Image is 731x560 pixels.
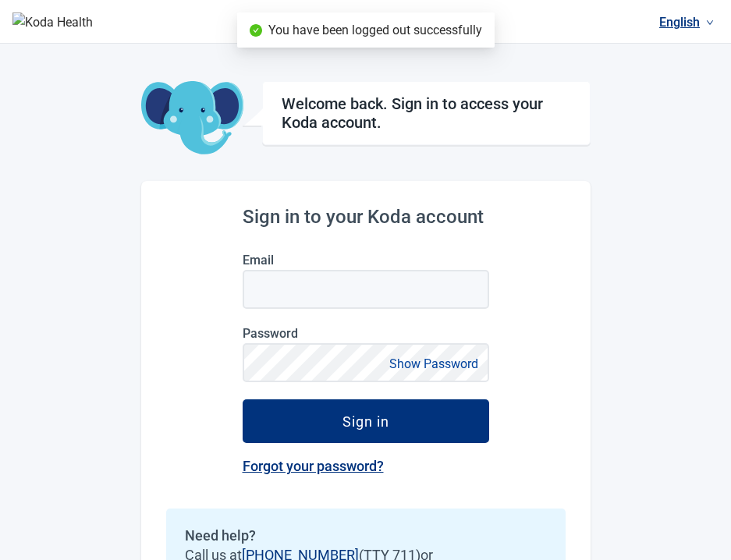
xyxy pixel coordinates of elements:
[141,81,243,156] img: Koda Elephant
[268,23,482,37] span: You have been logged out successfully
[243,206,489,228] h2: Sign in to your Koda account
[185,527,547,544] h2: Need help?
[342,413,389,429] div: Sign in
[243,458,384,474] a: Forgot your password?
[243,253,489,268] label: Email
[250,24,262,37] span: check-circle
[12,12,93,31] img: Koda Health
[385,353,483,374] button: Show Password
[243,326,489,341] label: Password
[653,9,720,35] a: Current language: English
[706,19,714,27] span: down
[282,94,571,132] h1: Welcome back. Sign in to access your Koda account.
[243,399,489,443] button: Sign in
